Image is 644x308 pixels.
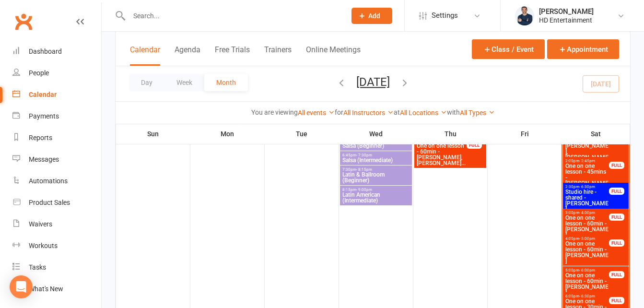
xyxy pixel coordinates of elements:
th: Thu [413,124,488,144]
div: FULL [609,213,624,221]
div: People [29,69,49,77]
span: - 8:15pm [356,167,372,172]
span: One on one lesson - 60min - [PERSON_NAME], [PERSON_NAME]... [565,131,609,166]
span: Add [368,12,380,20]
span: Latin American (Intermediate) [342,192,410,203]
th: Fri [488,124,562,144]
a: Messages [12,149,101,170]
span: 2:30pm [565,185,609,189]
div: HD Entertainment [539,16,594,24]
button: Online Meetings [306,45,361,66]
th: Sun [116,124,190,144]
button: Calendar [130,45,160,66]
div: FULL [609,271,624,278]
strong: with [447,108,460,116]
a: Reports [12,127,101,149]
a: People [12,62,101,84]
input: Search... [126,9,339,23]
span: - 6:30pm [579,185,595,189]
a: What's New [12,278,101,300]
span: 7:30pm [342,167,410,172]
a: Payments [12,106,101,127]
span: - 5:00pm [579,237,595,241]
a: All Locations [400,109,447,117]
span: - 6:00pm [579,268,595,272]
div: FULL [467,142,482,149]
span: 6:00pm [565,294,609,298]
div: FULL [609,188,624,195]
span: Studio hire - shared - [PERSON_NAME] [565,189,609,212]
span: Salsa (Beginner) [342,143,410,149]
div: Open Intercom Messenger [10,275,33,298]
th: Tue [265,124,339,144]
span: One on one lesson - 60min - [PERSON_NAME], [PERSON_NAME]... [416,143,467,166]
button: Add [351,8,392,24]
span: 6:45pm [342,153,410,157]
span: One on one lesson - 45mins - [PERSON_NAME] [565,163,609,192]
button: Day [129,74,164,91]
button: Class / Event [472,39,545,59]
strong: You are viewing [251,108,298,116]
span: - 2:45pm [579,159,595,163]
a: Product Sales [12,192,101,213]
span: One on one lesson - 60min - [PERSON_NAME] [565,272,609,296]
div: Workouts [29,242,58,249]
div: What's New [29,285,63,293]
button: Agenda [175,45,200,66]
span: 4:00pm [565,237,609,241]
button: Month [204,74,248,91]
span: Salsa (Intermediate) [342,157,410,163]
span: - 4:00pm [579,211,595,215]
a: All events [298,109,335,117]
div: Calendar [29,91,57,98]
th: Wed [339,124,413,144]
div: Dashboard [29,47,62,55]
div: Payments [29,112,59,120]
button: Week [164,74,204,91]
span: 2:00pm [565,159,609,163]
a: All Types [460,109,495,117]
div: Automations [29,177,68,185]
button: Trainers [264,45,292,66]
a: Workouts [12,235,101,257]
div: FULL [609,297,624,304]
div: Messages [29,155,59,163]
span: Settings [432,5,458,26]
span: 8:15pm [342,188,410,192]
th: Sat [562,124,630,144]
a: Clubworx [12,10,35,34]
div: [PERSON_NAME] [539,7,594,16]
strong: at [394,108,400,116]
img: thumb_image1646563817.png [515,6,534,25]
div: Tasks [29,263,46,271]
a: Calendar [12,84,101,106]
button: Free Trials [215,45,250,66]
span: - 6:30pm [579,294,595,298]
button: Appointment [547,39,619,59]
div: FULL [609,162,624,169]
a: Automations [12,170,101,192]
strong: for [335,108,343,116]
a: Tasks [12,257,101,278]
span: One on one lesson - 60min - [PERSON_NAME] [565,215,609,238]
div: FULL [609,239,624,247]
span: 5:00pm [565,268,609,272]
div: Product Sales [29,199,70,206]
a: Dashboard [12,41,101,62]
div: Reports [29,134,52,142]
span: - 9:00pm [356,188,372,192]
a: All Instructors [343,109,394,117]
div: Waivers [29,220,52,228]
span: Latin & Ballroom (Beginner) [342,172,410,183]
a: Waivers [12,213,101,235]
span: One on one lesson - 60min - [PERSON_NAME] [565,241,609,264]
span: - 7:30pm [356,153,372,157]
th: Mon [190,124,265,144]
button: [DATE] [356,75,390,89]
span: 3:00pm [565,211,609,215]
